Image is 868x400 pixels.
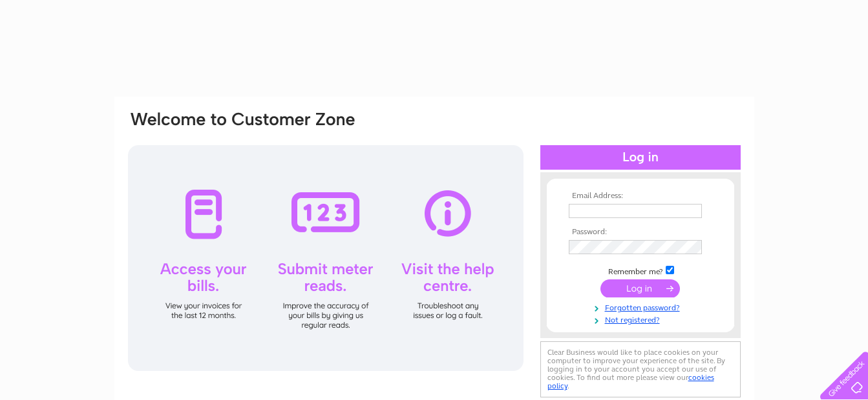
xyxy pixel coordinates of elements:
[600,279,680,297] input: Submit
[547,373,714,390] a: cookies policy
[569,301,715,313] a: Forgotten password?
[569,313,715,325] a: Not registered?
[566,264,715,277] td: Remember me?
[540,341,741,397] div: Clear Business would like to place cookies on your computer to improve your experience of the sit...
[566,192,715,201] th: Email Address:
[566,228,715,237] th: Password:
